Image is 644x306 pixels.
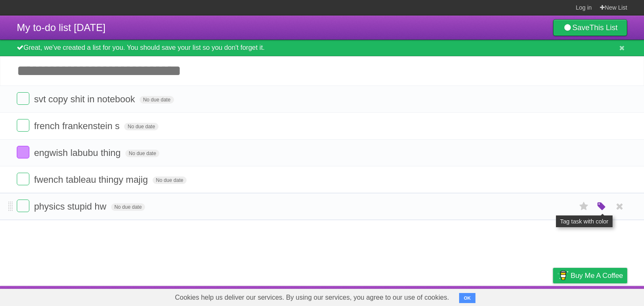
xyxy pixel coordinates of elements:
[34,201,108,212] span: physics stupid hw
[553,19,627,36] a: SaveThis List
[514,288,532,304] a: Terms
[34,148,123,158] span: engwish labubu thing
[166,289,457,306] span: Cookies help us deliver our services. By using our services, you agree to our use of cookies.
[574,288,627,304] a: Suggest a feature
[469,288,503,304] a: Developers
[589,23,618,32] b: This List
[34,174,150,185] span: fwench tableau thingy majig
[124,123,158,130] span: No due date
[553,268,627,283] a: Buy me a coffee
[441,288,459,304] a: About
[140,96,174,104] span: No due date
[17,119,29,132] label: Done
[17,146,29,158] label: Done
[34,94,137,104] span: svt copy shit in notebook
[17,22,106,33] span: My to-do list [DATE]
[557,268,569,283] img: Buy me a coffee
[576,200,592,213] label: Star task
[17,173,29,185] label: Done
[17,200,29,212] label: Done
[111,203,145,211] span: No due date
[153,176,187,184] span: No due date
[542,288,564,304] a: Privacy
[17,92,29,105] label: Done
[34,121,122,131] span: french frankenstein s
[459,293,475,303] button: OK
[125,150,159,157] span: No due date
[571,268,623,283] span: Buy me a coffee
